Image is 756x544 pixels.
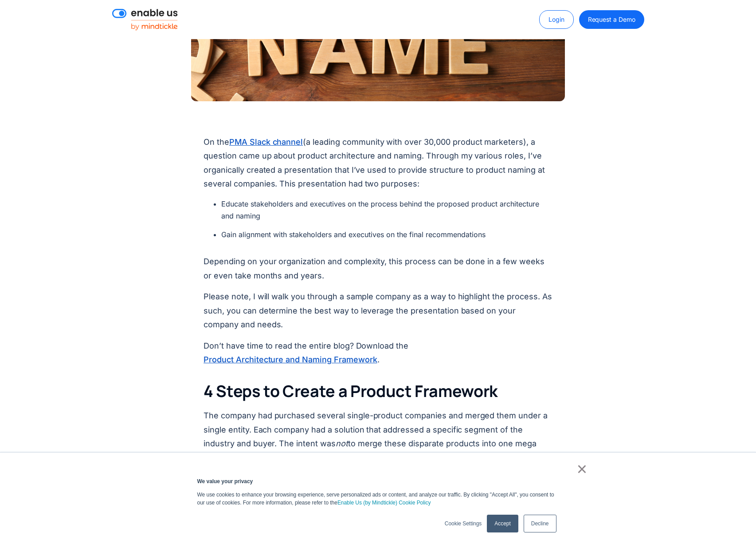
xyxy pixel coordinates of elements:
em: not [336,439,348,448]
p: Please note, I will walk you through a sample company as a way to highlight the process. As such,... [204,290,552,332]
iframe: Qualified Messenger [715,503,756,544]
a: Product Architecture and Naming Framework [204,353,377,365]
strong: We value your privacy [197,478,253,484]
a: Cookie Settings [445,520,482,528]
h2: 4 Steps to Create a Product Framework [204,381,552,402]
li: Educate stakeholders and executives on the process behind the proposed product architecture and n... [221,198,552,222]
p: Don’t have time to read the entire blog? Download the . [204,339,552,367]
li: Gain alignment with stakeholders and executives on the final recommendations [221,229,552,241]
a: × [577,465,588,473]
p: On the (a leading community with over 30,000 product marketers), a question came up about product... [204,135,552,191]
a: Login [539,10,574,29]
a: Decline [524,515,556,532]
a: Enable Us (by Mindtickle) Cookie Policy [337,499,431,507]
p: Depending on your organization and complexity, this process can be done in a few weeks or even ta... [204,254,552,282]
a: Accept [487,515,518,532]
a: PMA Slack channel [229,136,303,148]
p: We use cookies to enhance your browsing experience, serve personalized ads or content, and analyz... [197,491,559,507]
a: Request a Demo [579,10,644,29]
p: The company had purchased several single-product companies and merged them under a single entity.... [204,409,552,479]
